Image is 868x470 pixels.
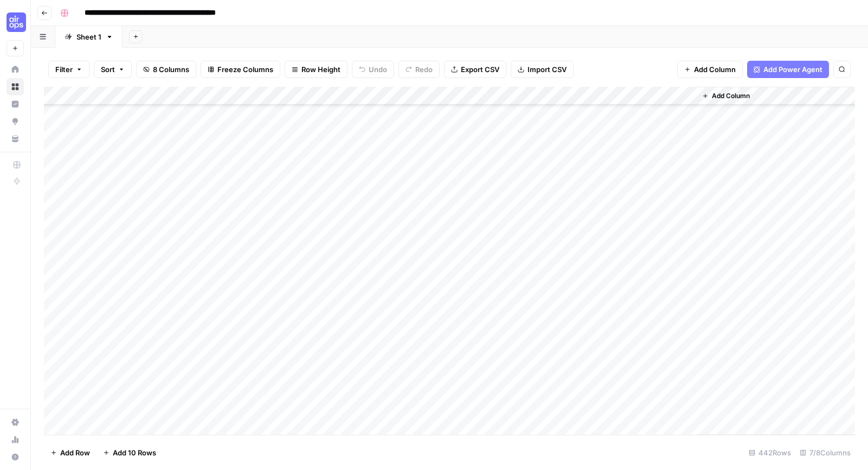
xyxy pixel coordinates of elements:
button: Add Power Agent [747,61,829,78]
span: Add Column [694,64,736,75]
span: Redo [415,64,433,75]
a: Sheet 1 [55,26,123,48]
button: 8 Columns [136,61,196,78]
button: Help + Support [7,448,24,466]
span: Import CSV [528,64,567,75]
span: Row Height [301,64,340,75]
button: Freeze Columns [201,61,280,78]
button: Workspace: Cohort 5 [7,9,24,36]
span: 8 Columns [153,64,189,75]
div: 442 Rows [744,444,795,461]
span: Filter [55,64,73,75]
button: Redo [398,61,440,78]
div: Sheet 1 [76,31,101,42]
button: Filter [48,61,89,78]
span: Sort [101,64,115,75]
span: Undo [369,64,387,75]
a: Browse [7,78,24,95]
span: Export CSV [461,64,499,75]
button: Add Column [677,61,743,78]
a: Your Data [7,130,24,147]
span: Add Power Agent [763,64,822,75]
span: Add 10 Rows [113,447,156,458]
a: Insights [7,95,24,113]
span: Freeze Columns [217,64,273,75]
button: Sort [94,61,132,78]
a: Opportunities [7,113,24,130]
button: Import CSV [511,61,574,78]
button: Row Height [285,61,348,78]
span: Add Column [712,91,750,101]
span: Add Row [60,447,90,458]
a: Usage [7,431,24,448]
img: Cohort 5 Logo [7,12,26,32]
button: Add Row [44,444,97,461]
div: 7/8 Columns [795,444,855,461]
button: Export CSV [444,61,506,78]
button: Add 10 Rows [97,444,163,461]
a: Home [7,61,24,78]
button: Add Column [698,89,754,103]
a: Settings [7,414,24,431]
button: Undo [352,61,394,78]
